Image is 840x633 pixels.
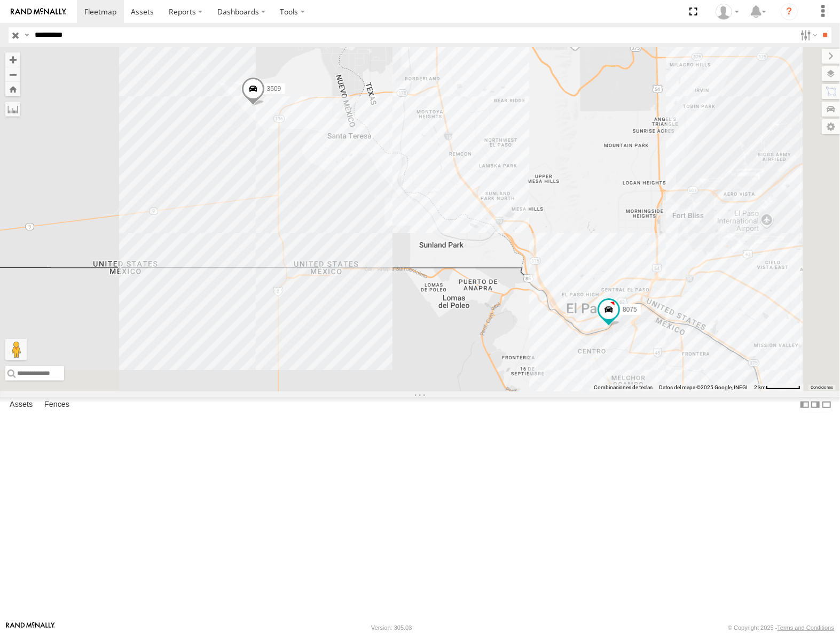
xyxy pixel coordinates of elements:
[754,384,766,390] span: 2 km
[821,397,832,413] label: Hide Summary Table
[5,339,27,360] button: Arrastra el hombrecito naranja al mapa para abrir Street View
[728,624,834,631] div: © Copyright 2025 -
[371,624,412,631] div: Version: 305.03
[799,397,810,413] label: Dock Summary Table to the Left
[5,102,20,117] label: Measure
[5,52,20,67] button: Zoom in
[811,385,833,390] a: Condiciones
[822,119,840,134] label: Map Settings
[796,27,819,43] label: Search Filter Options
[623,306,637,313] span: 8075
[39,397,75,412] label: Fences
[266,86,281,93] span: 3509
[810,397,821,413] label: Dock Summary Table to the Right
[5,67,20,82] button: Zoom out
[594,384,653,391] button: Combinaciones de teclas
[781,3,798,20] i: ?
[751,384,804,391] button: Escala del mapa: 2 km por 61 píxeles
[712,4,743,20] div: Fernando Valdez
[22,27,31,43] label: Search Query
[4,397,38,412] label: Assets
[778,624,834,631] a: Terms and Conditions
[11,8,66,16] img: rand-logo.svg
[6,622,55,633] a: Visit our Website
[5,82,20,96] button: Zoom Home
[659,384,748,390] span: Datos del mapa ©2025 Google, INEGI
